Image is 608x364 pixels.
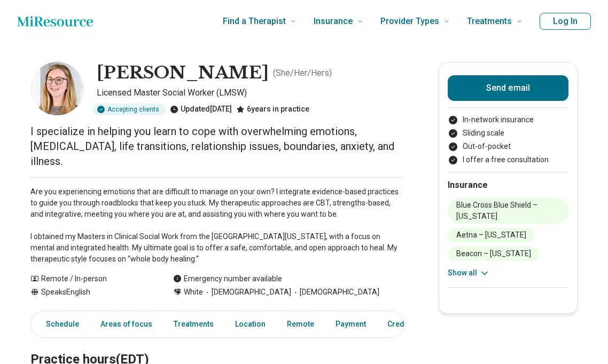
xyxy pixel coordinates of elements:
p: Are you experiencing emotions that are difficult to manage on your own? I integrate evidence-base... [30,186,404,265]
span: [DEMOGRAPHIC_DATA] [291,287,379,298]
li: I offer a free consultation [448,154,568,165]
ul: Payment options [448,114,568,165]
span: Treatments [467,14,512,29]
a: Treatments [167,313,220,335]
a: Remote [280,313,321,335]
span: White [184,287,203,298]
h1: [PERSON_NAME] [97,62,269,84]
div: Emergency number available [173,273,282,284]
div: Updated [DATE] [170,104,232,115]
h2: Insurance [448,179,568,192]
p: ( She/Her/Hers ) [273,67,332,80]
span: [DEMOGRAPHIC_DATA] [203,287,291,298]
span: Provider Types [380,14,439,29]
button: Show all [448,267,490,279]
li: Beacon – [US_STATE] [448,247,540,261]
button: Send email [448,75,568,101]
p: I specialize in helping you learn to cope with overwhelming emotions, [MEDICAL_DATA], life transi... [30,124,404,169]
p: Licensed Master Social Worker (LMSW) [97,86,404,99]
div: Speaks English [30,287,152,298]
li: Blue Cross Blue Shield – [US_STATE] [448,198,568,224]
a: Areas of focus [94,313,159,335]
div: Accepting clients [92,104,166,115]
div: 6 years in practice [236,104,309,115]
a: Payment [329,313,372,335]
li: Out-of-pocket [448,141,568,152]
div: Remote / In-person [30,273,152,284]
span: Find a Therapist [223,14,286,29]
a: Schedule [33,313,85,335]
li: Sliding scale [448,128,568,139]
span: Insurance [314,14,353,29]
li: In-network insurance [448,114,568,125]
a: Location [229,313,272,335]
li: Aetna – [US_STATE] [448,228,535,242]
img: Stephanie Lake, Licensed Master Social Worker (LMSW) [30,62,84,115]
a: Home page [17,11,93,32]
button: Log In [540,13,591,30]
a: Credentials [381,313,434,335]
